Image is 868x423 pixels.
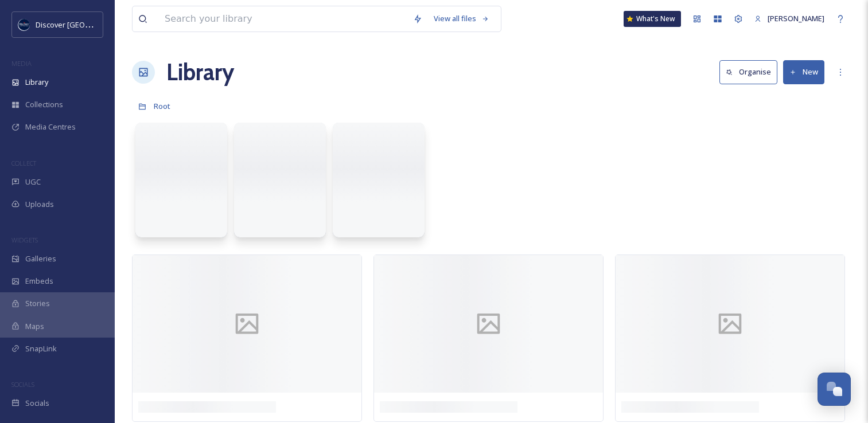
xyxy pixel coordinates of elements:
[36,19,140,30] span: Discover [GEOGRAPHIC_DATA]
[25,177,41,187] span: UGC
[25,99,63,110] span: Collections
[783,60,824,84] button: New
[11,59,32,68] span: MEDIA
[25,321,44,332] span: Maps
[768,13,824,23] span: [PERSON_NAME]
[428,7,495,30] a: View all files
[159,6,407,32] input: Search your library
[11,236,38,244] span: WIDGETS
[25,253,56,264] span: Galleries
[166,55,234,89] a: Library
[25,298,50,309] span: Stories
[154,99,170,113] a: Root
[624,11,681,27] a: What's New
[11,380,34,389] span: SOCIALS
[154,101,170,111] span: Root
[818,373,851,406] button: Open Chat
[25,199,54,210] span: Uploads
[11,159,36,167] span: COLLECT
[719,60,783,84] a: Organise
[749,7,830,30] a: [PERSON_NAME]
[25,343,57,354] span: SnapLink
[25,398,49,409] span: Socials
[719,60,777,84] button: Organise
[25,122,76,132] span: Media Centres
[25,276,53,287] span: Embeds
[25,77,48,88] span: Library
[18,19,30,30] img: Untitled%20design%20%282%29.png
